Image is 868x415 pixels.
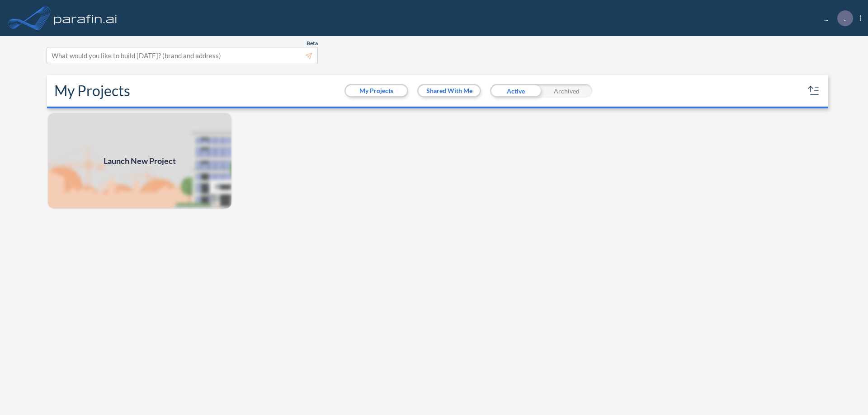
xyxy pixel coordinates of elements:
[104,155,176,167] span: Launch New Project
[811,10,861,26] div: ...
[490,84,541,98] div: Active
[807,84,821,98] button: sort
[54,82,130,99] h2: My Projects
[419,85,480,96] button: Shared With Me
[844,14,846,22] p: .
[541,84,592,98] div: Archived
[47,112,232,210] a: Launch New Project
[307,40,318,47] span: Beta
[52,9,119,27] img: logo
[346,85,407,96] button: My Projects
[47,112,232,210] img: add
